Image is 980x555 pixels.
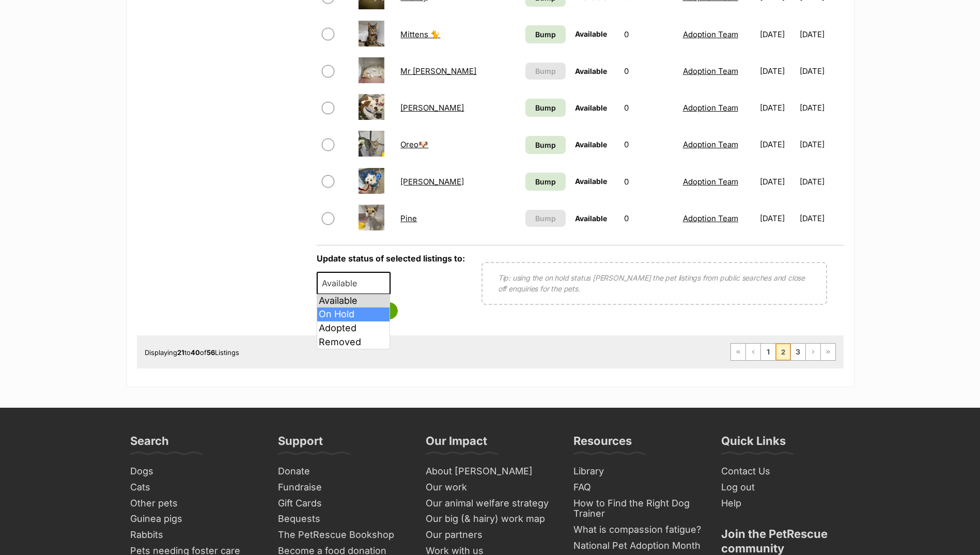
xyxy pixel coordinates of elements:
[498,272,811,294] p: Tip: using the on hold status [PERSON_NAME] the pet listings from public searches and close off e...
[535,213,556,224] span: Bump
[761,344,775,360] a: Page 1
[573,434,632,454] h3: Resources
[575,177,607,186] span: Available
[400,66,476,76] a: Mr [PERSON_NAME]
[274,480,411,496] a: Fundraise
[620,53,677,89] td: 0
[756,201,799,236] td: [DATE]
[569,538,707,554] a: National Pet Adoption Month
[318,276,367,290] span: Available
[177,348,184,357] strong: 21
[525,63,565,80] button: Bump
[422,527,559,543] a: Our partners
[683,213,738,223] a: Adoption Team
[422,464,559,480] a: About [PERSON_NAME]
[731,344,745,360] a: First page
[683,66,738,76] a: Adoption Team
[126,464,263,480] a: Dogs
[278,434,323,454] h3: Support
[422,496,559,512] a: Our animal welfare strategy
[821,344,835,360] a: Last page
[274,527,411,543] a: The PetRescue Bookshop
[535,176,556,187] span: Bump
[800,201,843,236] td: [DATE]
[800,53,843,89] td: [DATE]
[569,522,707,538] a: What is compassion fatigue?
[317,272,391,295] span: Available
[620,17,677,52] td: 0
[426,434,487,454] h3: Our Impact
[575,140,607,149] span: Available
[535,66,556,76] span: Bump
[746,344,760,360] a: Previous page
[683,103,738,113] a: Adoption Team
[791,344,805,360] a: Page 3
[730,343,836,361] nav: Pagination
[525,136,565,154] a: Bump
[620,201,677,236] td: 0
[575,214,607,223] span: Available
[126,527,263,543] a: Rabbits
[525,210,565,227] button: Bump
[145,348,239,357] span: Displaying to of Listings
[525,173,565,191] a: Bump
[569,464,707,480] a: Library
[207,348,215,357] strong: 56
[317,307,390,321] li: On Hold
[806,344,820,360] a: Next page
[535,102,556,113] span: Bump
[274,511,411,527] a: Bequests
[717,480,854,496] a: Log out
[535,29,556,40] span: Bump
[535,140,556,150] span: Bump
[683,29,738,39] a: Adoption Team
[317,335,390,349] li: Removed
[721,434,786,454] h3: Quick Links
[800,17,843,52] td: [DATE]
[400,177,464,187] a: [PERSON_NAME]
[274,496,411,512] a: Gift Cards
[756,90,799,126] td: [DATE]
[756,127,799,162] td: [DATE]
[569,480,707,496] a: FAQ
[274,464,411,480] a: Donate
[400,140,428,149] a: Oreo🐶
[126,496,263,512] a: Other pets
[317,253,465,264] label: Update status of selected listings to:
[317,294,390,308] li: Available
[800,164,843,199] td: [DATE]
[525,25,565,43] a: Bump
[575,103,607,112] span: Available
[126,511,263,527] a: Guinea pigs
[683,140,738,149] a: Adoption Team
[422,480,559,496] a: Our work
[317,321,390,335] li: Adopted
[130,434,169,454] h3: Search
[800,127,843,162] td: [DATE]
[575,67,607,75] span: Available
[776,344,790,360] span: Page 2
[191,348,200,357] strong: 40
[575,29,607,38] span: Available
[756,53,799,89] td: [DATE]
[717,496,854,512] a: Help
[756,164,799,199] td: [DATE]
[620,90,677,126] td: 0
[756,17,799,52] td: [DATE]
[620,127,677,162] td: 0
[717,464,854,480] a: Contact Us
[126,480,263,496] a: Cats
[800,90,843,126] td: [DATE]
[569,496,707,522] a: How to Find the Right Dog Trainer
[525,99,565,117] a: Bump
[400,103,464,113] a: [PERSON_NAME]
[400,213,417,223] a: Pine
[683,177,738,187] a: Adoption Team
[422,511,559,527] a: Our big (& hairy) work map
[400,29,440,39] a: Mittens 🐈
[620,164,677,199] td: 0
